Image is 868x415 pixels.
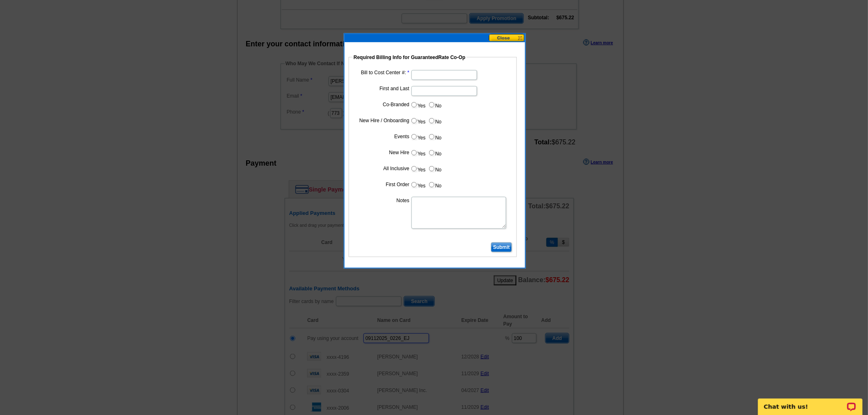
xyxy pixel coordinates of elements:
[491,242,512,252] input: Submit
[429,118,434,123] input: No
[355,85,409,92] label: First and Last
[428,100,441,109] label: No
[355,165,409,172] label: All Inclusive
[429,134,434,139] input: No
[411,116,426,125] label: Yes
[411,150,417,155] input: Yes
[411,164,426,173] label: Yes
[411,166,417,171] input: Yes
[355,101,409,108] label: Co-Branded
[428,148,441,157] label: No
[355,149,409,156] label: New Hire
[411,182,417,187] input: Yes
[411,132,426,141] label: Yes
[429,150,434,155] input: No
[429,166,434,171] input: No
[428,180,441,189] label: No
[753,389,868,415] iframe: LiveChat chat widget
[429,182,434,187] input: No
[411,102,417,107] input: Yes
[411,118,417,123] input: Yes
[355,69,409,76] label: Bill to Cost Center #:
[429,102,434,107] input: No
[411,148,426,157] label: Yes
[411,134,417,139] input: Yes
[353,54,466,61] legend: Required Billing Info for GuaranteedRate Co-Op
[411,180,426,189] label: Yes
[428,116,441,125] label: No
[355,133,409,140] label: Events
[355,117,409,124] label: New Hire / Onboarding
[411,100,426,109] label: Yes
[428,132,441,141] label: No
[355,197,409,204] label: Notes
[355,181,409,188] label: First Order
[428,164,441,173] label: No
